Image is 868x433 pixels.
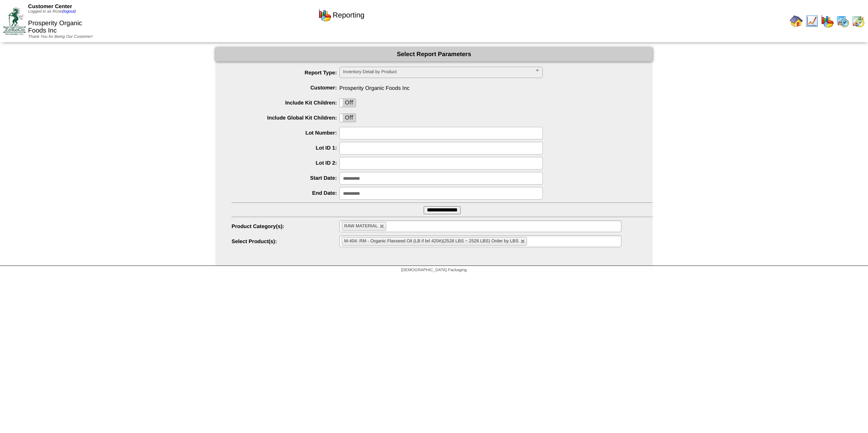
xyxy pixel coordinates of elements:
span: Prosperity Organic Foods Inc [232,82,653,91]
label: Report Type: [232,70,339,76]
span: Logged in as Rcoe [28,9,76,14]
span: Reporting [332,11,364,20]
label: Customer: [232,85,339,91]
label: Include Global Kit Children: [232,115,339,121]
img: calendarinout.gif [852,15,865,28]
img: graph.gif [318,9,331,22]
label: Lot ID 2: [232,160,339,166]
label: End Date: [232,190,339,196]
label: Product Category(s): [232,223,339,229]
span: Inventory Detail by Product [343,67,532,77]
label: Off [340,99,356,107]
span: Prosperity Organic Foods Inc [28,20,82,34]
span: Thank You for Being Our Customer! [28,35,93,39]
label: Include Kit Children: [232,100,339,106]
div: OnOff [339,98,356,107]
span: [DEMOGRAPHIC_DATA] Packaging [401,268,467,272]
img: calendarprod.gif [836,15,849,28]
div: Select Report Parameters [215,47,653,61]
img: line_graph.gif [805,15,818,28]
label: Start Date: [232,175,339,181]
div: OnOff [339,113,356,122]
label: Lot ID 1: [232,145,339,151]
a: (logout) [62,9,76,14]
label: Select Product(s): [232,238,339,244]
img: home.gif [790,15,803,28]
span: M-404: RM - Organic Flaxseed Oil (LB if brl 420#)(2528 LBS ~ 2528 LBS) Order by LBS [344,239,518,244]
span: RAW MATERIAL [344,224,378,228]
img: ZoRoCo_Logo(Green%26Foil)%20jpg.webp [3,7,26,35]
span: Customer Center [28,3,72,9]
label: Lot Number: [232,130,339,136]
label: Off [340,114,356,122]
img: graph.gif [821,15,834,28]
